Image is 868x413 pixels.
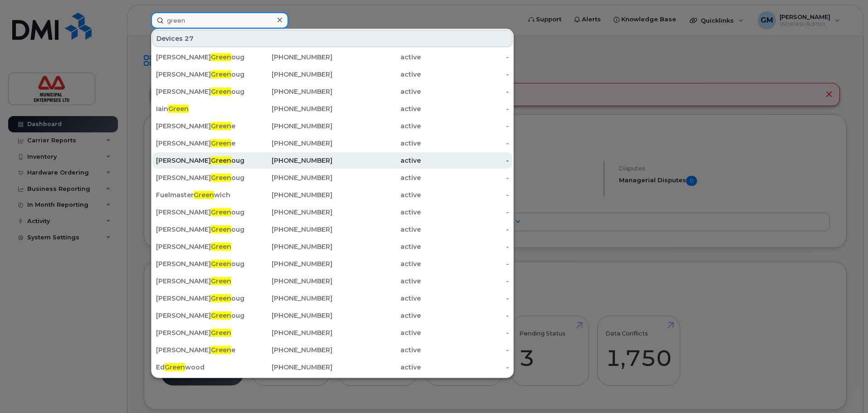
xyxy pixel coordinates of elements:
div: active [332,139,421,148]
div: [PHONE_NUMBER] [244,345,333,355]
div: active [332,242,421,251]
a: [PERSON_NAME]Greenough[PHONE_NUMBER]active- [152,256,512,272]
div: [PHONE_NUMBER] [244,53,333,62]
div: [PHONE_NUMBER] [244,363,333,372]
div: - [421,70,509,79]
div: [PERSON_NAME] ough [156,208,244,217]
div: active [332,363,421,372]
span: Green [211,208,231,216]
a: [PERSON_NAME]Green[PHONE_NUMBER]active- [152,376,512,393]
div: active [332,328,421,337]
a: [PERSON_NAME]Greenough[PHONE_NUMBER]active- [152,307,512,324]
div: - [421,363,509,372]
div: [PHONE_NUMBER] [244,311,333,320]
span: Green [211,87,231,96]
div: [PHONE_NUMBER] [244,156,333,165]
div: [PERSON_NAME] [156,242,244,251]
div: [PERSON_NAME] [156,277,244,286]
span: Green [211,53,231,61]
a: [PERSON_NAME]Greenough[PHONE_NUMBER]active- [152,170,512,186]
div: [PHONE_NUMBER] [244,190,333,199]
div: [PHONE_NUMBER] [244,277,333,286]
div: - [421,173,509,182]
div: [PHONE_NUMBER] [244,328,333,337]
div: [PERSON_NAME] ough [156,294,244,303]
div: active [332,156,421,165]
span: Green [211,122,231,130]
div: [PERSON_NAME] ough [156,87,244,96]
span: Green [211,139,231,147]
div: [PHONE_NUMBER] [244,242,333,251]
div: [PHONE_NUMBER] [244,121,333,131]
div: active [332,190,421,199]
span: Green [211,243,231,251]
a: [PERSON_NAME]Green[PHONE_NUMBER]active- [152,238,512,255]
div: [PERSON_NAME] e [156,345,244,355]
span: Green [211,329,231,337]
div: - [421,208,509,217]
div: [PHONE_NUMBER] [244,208,333,217]
div: Fuelmaster wich [156,190,244,199]
span: Green [211,174,231,182]
a: [PERSON_NAME]Green[PHONE_NUMBER]active- [152,273,512,289]
div: - [421,104,509,113]
div: - [421,87,509,96]
div: [PERSON_NAME] ough [156,259,244,268]
div: [PERSON_NAME] [156,328,244,337]
div: - [421,328,509,337]
a: FuelmasterGreenwich[PHONE_NUMBER]active- [152,187,512,203]
div: active [332,208,421,217]
span: Green [211,277,231,285]
div: active [332,225,421,234]
div: active [332,173,421,182]
div: [PHONE_NUMBER] [244,87,333,96]
div: Ed wood [156,363,244,372]
a: EdGreenwood[PHONE_NUMBER]active- [152,359,512,375]
span: Green [211,346,231,354]
span: Green [194,191,214,199]
div: Iain [156,104,244,113]
a: [PERSON_NAME]Greenough[PHONE_NUMBER]active- [152,49,512,65]
div: [PHONE_NUMBER] [244,173,333,182]
span: Green [211,311,231,320]
span: Green [211,225,231,233]
a: [PERSON_NAME]Greene[PHONE_NUMBER]active- [152,135,512,151]
div: - [421,259,509,268]
div: Devices [152,30,512,47]
a: IainGreen[PHONE_NUMBER]active- [152,101,512,117]
div: [PERSON_NAME] e [156,121,244,131]
div: - [421,139,509,148]
span: Green [168,105,189,113]
div: [PHONE_NUMBER] [244,225,333,234]
div: - [421,156,509,165]
div: [PERSON_NAME] e [156,139,244,148]
span: Green [211,156,231,165]
a: [PERSON_NAME]Greenough[PHONE_NUMBER]active- [152,221,512,238]
div: active [332,70,421,79]
a: [PERSON_NAME]Greene[PHONE_NUMBER]active- [152,118,512,134]
div: - [421,345,509,355]
div: - [421,225,509,234]
div: active [332,345,421,355]
a: [PERSON_NAME]Greenough[PHONE_NUMBER]active- [152,83,512,100]
a: [PERSON_NAME]Greenough[PHONE_NUMBER]active- [152,290,512,306]
div: [PERSON_NAME] ough [156,156,244,165]
a: [PERSON_NAME]Green[PHONE_NUMBER]active- [152,325,512,341]
a: [PERSON_NAME]Greenough[PHONE_NUMBER]active- [152,204,512,220]
a: [PERSON_NAME]Greenough[PHONE_NUMBER]active- [152,152,512,169]
div: [PERSON_NAME] ough [156,311,244,320]
div: [PERSON_NAME] ough [156,53,244,62]
a: [PERSON_NAME]Greenough[PHONE_NUMBER]active- [152,66,512,83]
div: [PHONE_NUMBER] [244,70,333,79]
div: active [332,294,421,303]
div: [PHONE_NUMBER] [244,294,333,303]
span: 27 [185,34,194,43]
span: Green [211,294,231,302]
div: active [332,121,421,131]
div: - [421,294,509,303]
div: active [332,311,421,320]
div: [PHONE_NUMBER] [244,259,333,268]
span: Green [211,260,231,268]
div: - [421,277,509,286]
div: active [332,259,421,268]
